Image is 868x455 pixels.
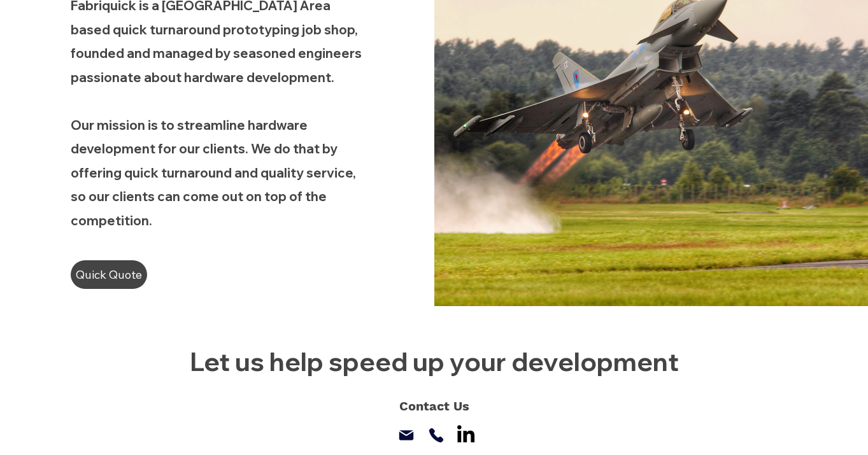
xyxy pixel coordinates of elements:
[399,398,469,414] span: Contact Us
[190,346,679,377] span: Let us help speed up your development
[453,421,478,446] img: LinkedIn
[453,421,478,446] ul: Social Bar
[76,264,142,286] span: Quick Quote
[426,425,447,446] a: Phone
[71,117,356,228] span: Our mission is to streamline hardware development for our clients. We do that by offering quick t...
[71,260,147,289] a: Quick Quote
[396,425,417,446] a: Mail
